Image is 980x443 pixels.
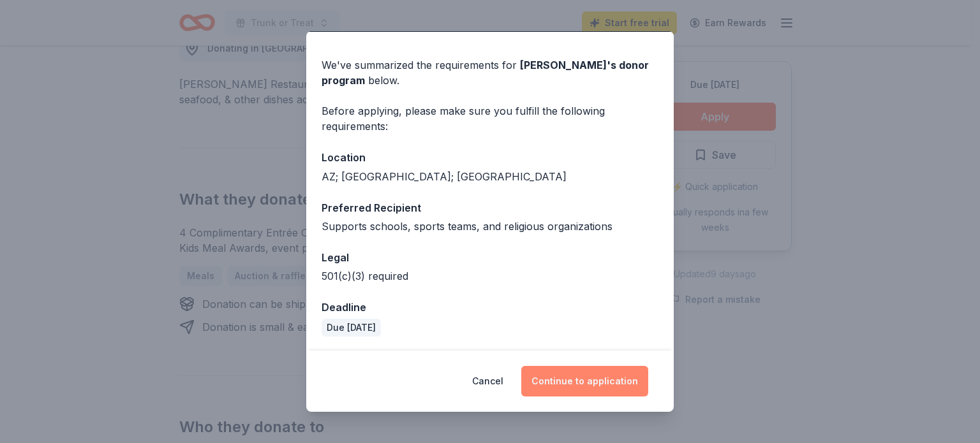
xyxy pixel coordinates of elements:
[322,299,658,316] div: Deadline
[322,57,658,88] div: We've summarized the requirements for below.
[322,200,658,216] div: Preferred Recipient
[322,319,381,337] div: Due [DATE]
[322,103,658,134] div: Before applying, please make sure you fulfill the following requirements:
[322,169,658,184] div: AZ; [GEOGRAPHIC_DATA]; [GEOGRAPHIC_DATA]
[322,149,658,166] div: Location
[322,268,658,284] div: 501(c)(3) required
[322,219,658,234] div: Supports schools, sports teams, and religious organizations
[472,366,503,396] button: Cancel
[322,249,658,266] div: Legal
[521,366,648,396] button: Continue to application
